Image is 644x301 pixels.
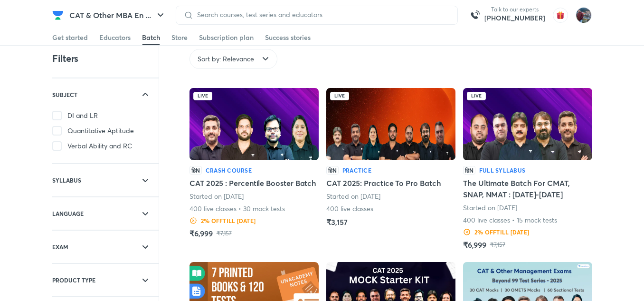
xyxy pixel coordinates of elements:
h6: 2 % OFF till [DATE] [201,216,256,225]
div: Live [330,92,349,100]
div: Get started [52,33,88,42]
h6: SUBJECT [52,90,77,99]
img: Company Logo [52,10,64,21]
h5: ₹3,157 [326,216,348,228]
div: Live [193,92,212,100]
input: Search courses, test series and educators [193,11,450,19]
a: Educators [99,30,131,45]
img: Batch Thumbnail [189,88,319,160]
button: CAT & Other MBA En ... [64,6,172,25]
span: Quantitative Aptitude [67,126,134,136]
div: Educators [99,33,131,42]
div: Store [171,33,188,42]
p: Talk to our experts [484,6,545,13]
h5: ₹6,999 [189,228,213,239]
p: Started on [DATE] [463,203,517,213]
p: ₹7,157 [490,241,505,249]
img: Prashant saluja [576,7,592,23]
p: ₹7,157 [217,230,232,237]
p: हिN [463,166,475,175]
h6: Full Syllabus [479,166,525,175]
p: 400 live classes [326,204,374,214]
p: 400 live classes • 15 mock tests [463,215,558,225]
div: Success stories [265,33,311,42]
div: Live [467,92,486,100]
h5: CAT 2025: Practice To Pro Batch [326,177,441,189]
p: Started on [DATE] [326,192,380,201]
img: call-us [465,6,484,25]
a: Get started [52,30,88,45]
h5: The Ultimate Batch For CMAT, SNAP, NMAT : [DATE]-[DATE] [463,177,592,200]
h6: LANGUAGE [52,209,84,218]
span: DI and LR [67,111,98,120]
h4: Filters [52,52,78,65]
h6: SYLLABUS [52,175,81,185]
h6: EXAM [52,242,68,252]
p: Started on [DATE] [189,192,244,201]
span: Sort by: Relevance [198,54,254,64]
h6: Practice [342,166,371,175]
p: हिN [189,166,202,175]
img: Batch Thumbnail [326,88,455,160]
img: Discount Logo [463,228,471,236]
h6: 2 % OFF till [DATE] [474,228,529,236]
h5: CAT 2025 : Percentile Booster Batch [189,177,316,189]
a: Batch [142,30,160,45]
img: avatar [553,8,568,23]
p: हिN [326,166,339,175]
div: Subscription plan [199,33,254,42]
img: Batch Thumbnail [463,88,592,160]
h6: PRODUCT TYPE [52,275,95,285]
a: [PHONE_NUMBER] [484,13,545,23]
div: Batch [142,33,160,42]
h6: Crash course [206,166,252,175]
span: Verbal Ability and RC [67,141,132,151]
p: 400 live classes • 30 mock tests [189,204,285,214]
a: Store [171,30,188,45]
img: Discount Logo [189,217,197,224]
a: Success stories [265,30,311,45]
h5: ₹6,999 [463,239,486,251]
a: Subscription plan [199,30,254,45]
